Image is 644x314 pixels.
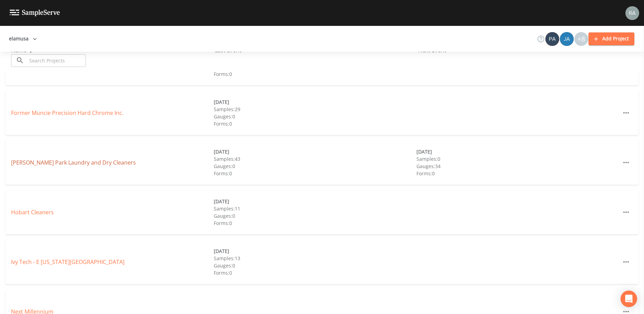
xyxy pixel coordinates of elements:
div: Gauges: 0 [214,212,416,219]
img: 7493944169e4cb9b715a099ebe515ac2 [625,6,639,20]
div: Forms: 0 [416,170,619,177]
div: Gauges: 34 [416,163,619,170]
a: Hobart Cleaners [11,208,54,216]
button: elamusa [6,32,40,45]
div: Samples: 0 [416,155,619,163]
a: Former Muncie Precision Hard Chrome Inc. [11,109,123,117]
div: [DATE] [214,148,416,155]
a: [PERSON_NAME] Park Laundry and Dry Cleaners [11,159,136,166]
div: Forms: 0 [214,219,416,227]
div: Forms: 0 [214,170,416,177]
div: Patrick Caulfield [545,32,560,46]
img: 642d39ac0e0127a36d8cdbc932160316 [545,32,559,46]
a: Ivy Tech - E [US_STATE][GEOGRAPHIC_DATA] [11,258,124,266]
div: Forms: 0 [214,269,416,276]
div: [DATE] [416,148,619,155]
input: Search Projects [27,54,86,67]
div: Forms: 0 [214,120,416,127]
div: +8 [574,32,588,46]
img: de60428fbf029cf3ba8fe1992fc15c16 [560,32,574,46]
div: Samples: 11 [214,205,416,212]
div: Gauges: 0 [214,113,416,120]
div: Samples: 13 [214,255,416,262]
div: Open Intercom Messenger [621,291,637,307]
div: Forms: 0 [214,70,416,78]
div: Gauges: 0 [214,163,416,170]
div: Gauges: 0 [214,262,416,269]
div: Samples: 43 [214,155,416,163]
div: [DATE] [214,198,416,205]
button: Add Project [588,32,634,45]
img: logo [10,10,60,16]
div: Samples: 29 [214,106,416,113]
div: James Patrick Hogan [560,32,574,46]
div: [DATE] [214,98,416,106]
div: [DATE] [214,247,416,255]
